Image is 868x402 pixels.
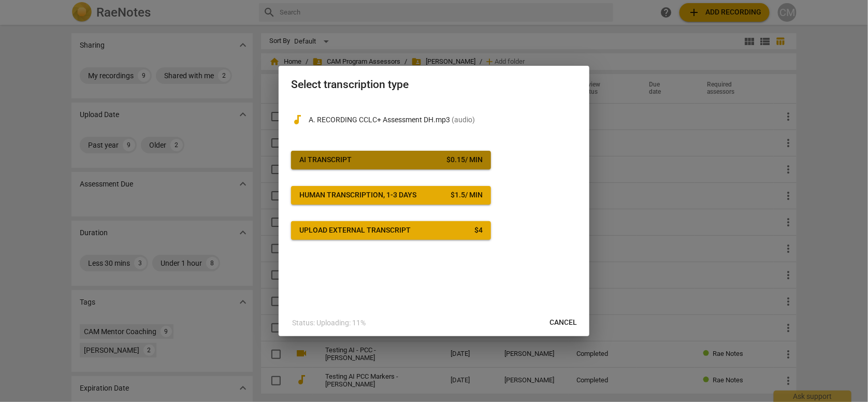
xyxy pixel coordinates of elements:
div: Human transcription, 1-3 days [299,190,416,200]
span: ( audio ) [452,116,475,124]
button: AI Transcript$0.15/ min [291,151,491,169]
button: Upload external transcript$4 [291,221,491,240]
button: Human transcription, 1-3 days$1.5/ min [291,186,491,205]
p: A. RECORDING CCLC+ Assessment DH.mp3(audio) [309,114,577,125]
span: audiotrack [291,113,303,126]
div: Upload external transcript [299,225,411,236]
div: $ 0.15 / min [446,155,483,165]
div: AI Transcript [299,155,352,165]
div: $ 4 [474,225,483,236]
button: Cancel [541,313,585,332]
span: Cancel [549,318,577,328]
p: Status: Uploading: 11% [292,318,366,328]
div: $ 1.5 / min [451,190,483,200]
h2: Select transcription type [291,78,577,91]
